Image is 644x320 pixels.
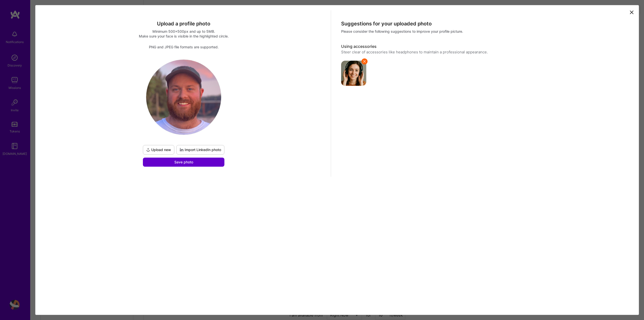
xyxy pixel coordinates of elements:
div: Suggestions for your uploaded photo [341,20,628,27]
button: Import LinkedIn photo [176,145,224,155]
span: Import LinkedIn photo [180,147,221,152]
div: PNG and JPEG file formats are supported. [41,45,327,49]
span: Upload new [146,147,171,152]
div: logoUpload newImport LinkedIn photoSave photo [142,59,225,167]
span: Save photo [174,160,193,165]
div: Make sure your face is visible in the highlighted circle. [41,34,327,39]
div: Minimum 500x500px and up to 5MB. [41,29,327,34]
i: icon UploadDark [146,148,150,152]
div: Upload a profile photo [41,20,327,27]
button: Save photo [143,158,224,167]
img: logo [146,60,221,135]
img: avatar [341,61,366,86]
div: To import a profile photo add your LinkedIn URL to your profile. [176,145,224,155]
i: icon LinkedInDarkV2 [180,148,184,152]
div: Please consider the following suggestions to improve your profile picture. [341,29,628,34]
button: Upload new [143,145,174,155]
div: Steer clear of accessories like headphones to maintain a professional appearance. [341,49,628,55]
div: Using accessories [341,44,628,49]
